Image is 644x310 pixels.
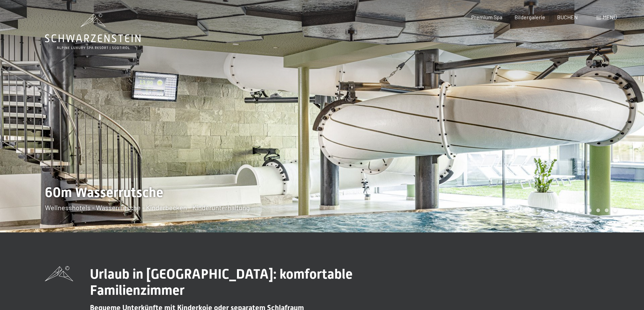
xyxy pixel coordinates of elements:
div: Carousel Page 2 [563,208,566,212]
a: BUCHEN [557,14,578,20]
span: Urlaub in [GEOGRAPHIC_DATA]: komfortable Familienzimmer [90,266,353,298]
div: Carousel Page 6 [596,208,600,212]
a: Bildergalerie [515,14,545,20]
div: Carousel Page 4 [579,208,583,212]
div: Carousel Page 3 [571,208,575,212]
div: Carousel Page 7 [605,208,609,212]
div: Carousel Page 8 [613,208,617,212]
a: Premium Spa [471,14,502,20]
span: Menü [603,14,617,20]
div: Carousel Page 5 [588,208,592,212]
div: Carousel Pagination [552,208,617,212]
div: Carousel Page 1 (Current Slide) [554,208,558,212]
